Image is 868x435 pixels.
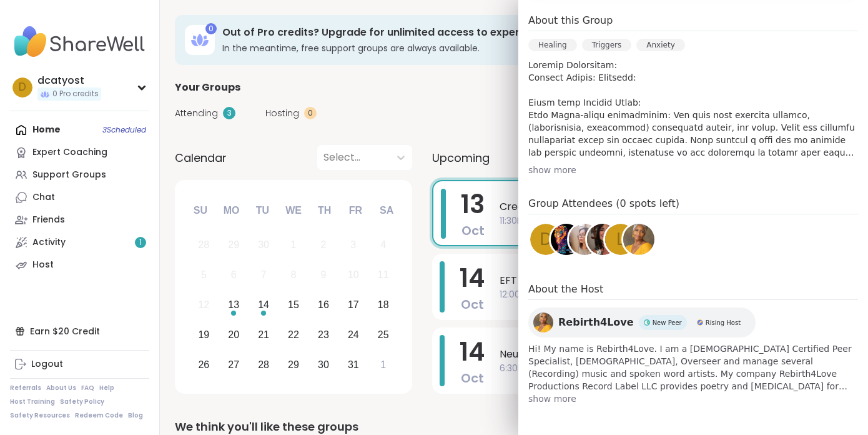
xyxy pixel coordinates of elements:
[10,141,149,164] a: Expert Coaching
[378,326,389,343] div: 25
[310,262,337,289] div: Not available Thursday, October 9th, 2025
[528,164,858,176] div: show more
[636,39,684,51] div: Anxiety
[432,149,490,166] span: Upcoming
[250,292,277,319] div: Choose Tuesday, October 14th, 2025
[697,319,703,326] img: Rising Host
[220,262,247,289] div: Not available Monday, October 6th, 2025
[528,13,613,28] h4: About this Group
[280,232,307,259] div: Not available Wednesday, October 1st, 2025
[551,224,582,255] img: Erin32
[380,356,386,373] div: 1
[187,197,214,224] div: Su
[175,80,240,95] span: Your Groups
[320,266,326,283] div: 9
[623,224,654,255] img: Rebirth4Love
[370,351,397,378] div: Choose Saturday, November 1st, 2025
[10,411,70,420] a: Safety Resources
[569,224,600,255] img: irisanne
[653,318,682,327] span: New Peer
[222,26,751,39] h3: Out of Pro credits? Upgrade for unlimited access to expert-led coaching groups.
[291,236,297,253] div: 1
[190,321,217,348] div: Choose Sunday, October 19th, 2025
[533,312,553,332] img: Rebirth4Love
[310,351,337,378] div: Choose Thursday, October 30th, 2025
[198,356,209,373] div: 26
[587,224,618,255] img: Suze03
[220,292,247,319] div: Choose Monday, October 13th, 2025
[280,321,307,348] div: Choose Wednesday, October 22nd, 2025
[228,236,239,253] div: 29
[228,356,239,373] div: 27
[32,236,66,249] div: Activity
[189,230,398,379] div: month 2025-10
[75,411,123,420] a: Redeem Code
[540,227,552,252] span: d
[370,262,397,289] div: Not available Saturday, October 11th, 2025
[222,42,751,54] h3: In the meantime, free support groups are always available.
[558,315,634,330] span: Rebirth4Love
[585,222,620,257] a: Suze03
[10,164,149,186] a: Support Groups
[340,351,367,378] div: Choose Friday, October 31st, 2025
[288,356,299,373] div: 29
[370,292,397,319] div: Choose Saturday, October 18th, 2025
[228,326,239,343] div: 20
[32,259,54,271] div: Host
[318,326,329,343] div: 23
[348,356,359,373] div: 31
[461,296,484,313] span: Oct
[582,39,632,51] div: Triggers
[500,347,831,362] span: Neurodivergent & Proud: Unlocking ND Superpowers
[19,79,26,96] span: d
[32,169,106,181] div: Support Groups
[250,321,277,348] div: Choose Tuesday, October 21st, 2025
[265,107,299,120] span: Hosting
[461,369,484,387] span: Oct
[250,262,277,289] div: Not available Tuesday, October 7th, 2025
[370,232,397,259] div: Not available Saturday, October 4th, 2025
[461,222,485,239] span: Oct
[461,187,485,222] span: 13
[340,262,367,289] div: Not available Friday, October 10th, 2025
[370,321,397,348] div: Choose Saturday, October 25th, 2025
[10,353,149,376] a: Logout
[220,321,247,348] div: Choose Monday, October 20th, 2025
[500,362,831,375] span: 6:30PM - 7:30PM EDT
[198,326,209,343] div: 19
[380,236,386,253] div: 4
[220,232,247,259] div: Not available Monday, September 29th, 2025
[528,59,858,159] p: Loremip Dolorsitam: Consect Adipis: Elitsedd: Eiusm temp Incidid Utlab: Etdo Magna-aliqu enimadmi...
[32,214,65,226] div: Friends
[340,292,367,319] div: Choose Friday, October 17th, 2025
[81,384,94,392] a: FAQ
[258,356,269,373] div: 28
[310,292,337,319] div: Choose Thursday, October 16th, 2025
[340,321,367,348] div: Choose Friday, October 24th, 2025
[280,197,307,224] div: We
[190,262,217,289] div: Not available Sunday, October 5th, 2025
[198,236,209,253] div: 28
[348,266,359,283] div: 10
[198,296,209,313] div: 12
[250,232,277,259] div: Not available Tuesday, September 30th, 2025
[139,237,142,248] span: 1
[190,351,217,378] div: Choose Sunday, October 26th, 2025
[258,296,269,313] div: 14
[10,320,149,342] div: Earn $20 Credit
[311,197,338,224] div: Th
[528,222,563,257] a: d
[348,296,359,313] div: 17
[128,411,143,420] a: Blog
[320,236,326,253] div: 2
[10,209,149,231] a: Friends
[348,326,359,343] div: 24
[37,74,101,87] div: dcatyost
[528,196,858,214] h4: Group Attendees (0 spots left)
[288,326,299,343] div: 22
[342,197,369,224] div: Fr
[460,334,485,369] span: 14
[280,351,307,378] div: Choose Wednesday, October 29th, 2025
[99,384,114,392] a: Help
[373,197,400,224] div: Sa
